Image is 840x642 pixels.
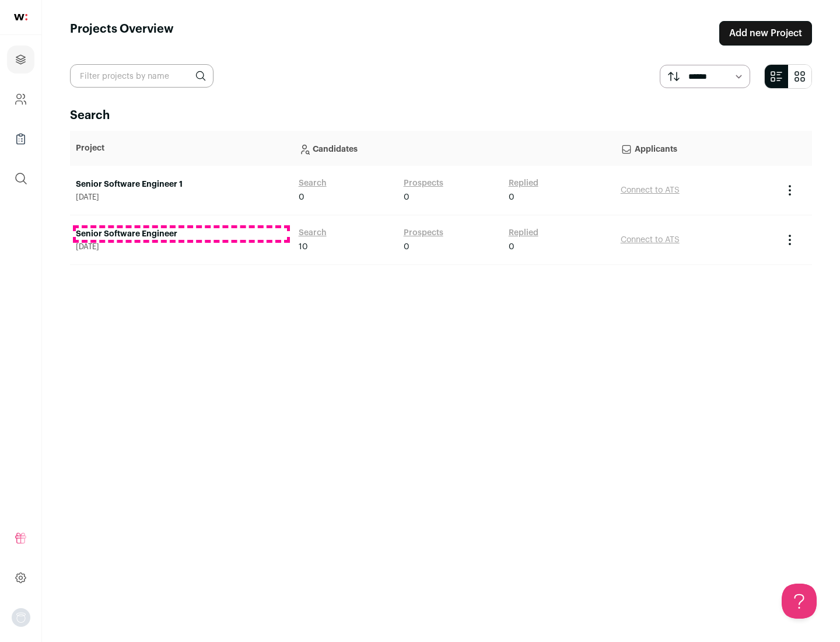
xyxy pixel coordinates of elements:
[404,177,443,189] a: Prospects
[76,179,287,190] a: Senior Software Engineer 1
[299,137,609,160] p: Candidates
[783,233,797,247] button: Project Actions
[509,227,538,239] a: Replied
[70,64,213,88] input: Filter projects by name
[70,107,812,124] h2: Search
[509,241,514,253] span: 0
[7,125,34,153] a: Company Lists
[621,186,680,194] a: Connect to ATS
[7,46,34,74] a: Projects
[782,584,817,619] iframe: Help Scout Beacon - Open
[12,608,30,627] img: nopic.png
[76,142,287,154] p: Project
[76,242,287,252] span: [DATE]
[299,191,304,203] span: 0
[299,227,327,239] a: Search
[404,227,443,239] a: Prospects
[299,241,308,253] span: 10
[76,193,287,202] span: [DATE]
[299,177,327,189] a: Search
[621,236,680,244] a: Connect to ATS
[719,21,812,46] a: Add new Project
[12,608,30,627] button: Open dropdown
[621,137,771,160] p: Applicants
[70,21,174,46] h1: Projects Overview
[509,191,514,203] span: 0
[76,228,287,240] a: Senior Software Engineer
[14,14,27,20] img: wellfound-shorthand-0d5821cbd27db2630d0214b213865d53afaa358527fdda9d0ea32b1df1b89c2c.svg
[404,241,409,253] span: 0
[404,191,409,203] span: 0
[783,183,797,197] button: Project Actions
[7,85,34,113] a: Company and ATS Settings
[509,177,538,189] a: Replied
